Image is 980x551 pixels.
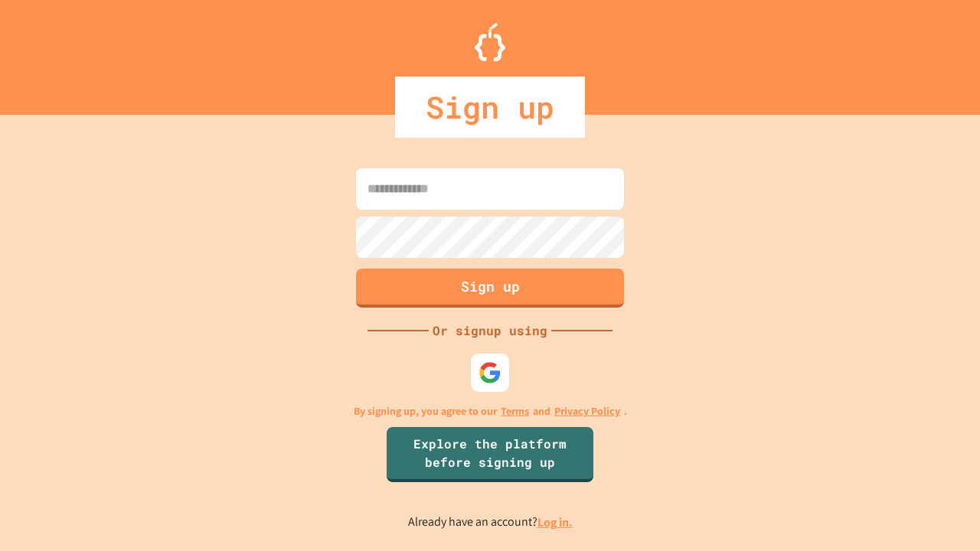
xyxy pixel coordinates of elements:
[408,513,573,532] p: Already have an account?
[475,23,505,61] img: Logo.svg
[387,427,593,482] a: Explore the platform before signing up
[537,514,573,530] a: Log in.
[395,77,585,138] div: Sign up
[554,403,620,419] a: Privacy Policy
[429,321,551,340] div: Or signup using
[501,403,529,419] a: Terms
[354,403,627,419] p: By signing up, you agree to our and .
[356,269,624,308] button: Sign up
[479,361,501,384] img: google-icon.svg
